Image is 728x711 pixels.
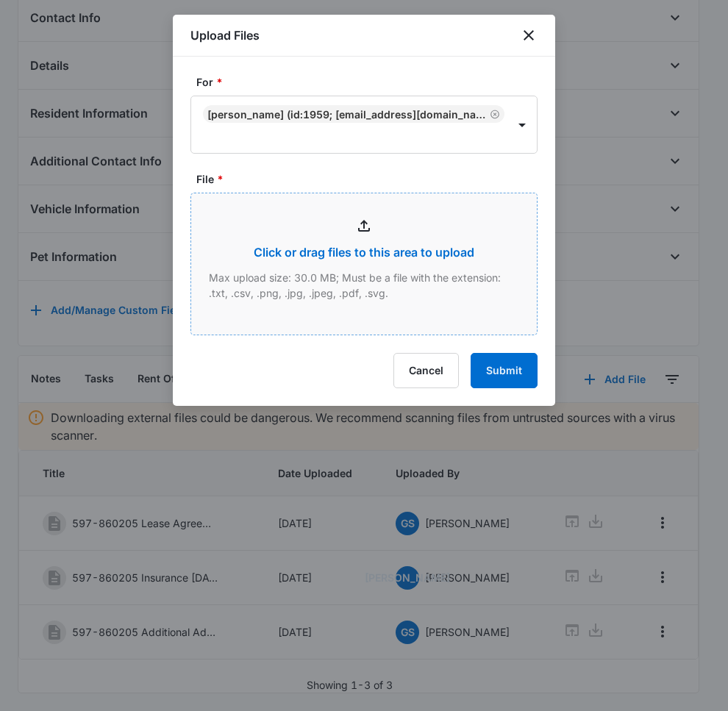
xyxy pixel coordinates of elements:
div: [PERSON_NAME] (ID:1959; [EMAIL_ADDRESS][DOMAIN_NAME]; 6207650746) [207,108,487,121]
button: Submit [471,353,538,388]
button: Cancel [393,353,459,388]
button: close [520,26,538,44]
h1: Upload Files [190,26,260,44]
label: For [196,74,543,90]
div: Remove Cassandra Hilburn (ID:1959; ccassieh0220@hotmail.com; 6207650746) [487,109,500,119]
label: File [196,171,543,187]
